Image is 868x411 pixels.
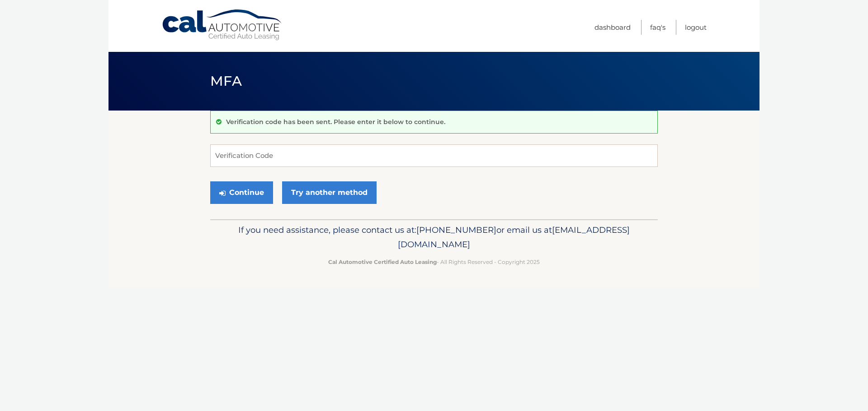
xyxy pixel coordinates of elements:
p: - All Rights Reserved - Copyright 2025 [216,257,652,267]
p: If you need assistance, please contact us at: or email us at [216,223,652,252]
p: Verification code has been sent. Please enter it below to continue. [226,118,445,126]
span: MFA [210,73,242,89]
a: FAQ's [650,20,665,35]
a: Try another method [282,181,377,204]
input: Verification Code [210,144,658,167]
strong: Cal Automotive Certified Auto Leasing [328,259,437,265]
a: Cal Automotive [161,9,283,41]
button: Continue [210,181,273,204]
a: Dashboard [594,20,631,35]
a: Logout [685,20,707,35]
span: [EMAIL_ADDRESS][DOMAIN_NAME] [398,225,630,249]
span: [PHONE_NUMBER] [416,225,496,235]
